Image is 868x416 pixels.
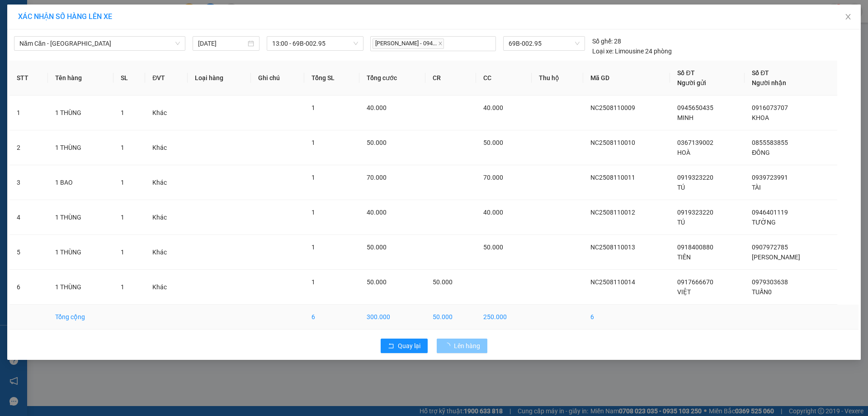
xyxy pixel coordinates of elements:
span: TIÊN [677,253,691,261]
span: 1 [311,209,315,216]
span: 0917666670 [677,278,713,286]
span: [PERSON_NAME] [752,253,800,261]
td: 5 [9,235,48,270]
td: 1 THÙNG [48,270,113,305]
span: NC2508110009 [590,104,635,111]
span: 70.000 [367,174,387,181]
td: 6 [304,305,359,330]
span: Người gửi [677,79,706,86]
span: TÚ [677,219,685,226]
span: close [438,41,443,46]
span: VIỆT [677,288,691,296]
td: Khác [145,235,188,270]
th: STT [9,61,48,96]
span: NC2508110011 [590,174,635,181]
td: 4 [9,200,48,235]
span: Số ghế: [592,36,613,46]
span: loading [444,343,454,349]
td: 250.000 [476,305,532,330]
td: 50.000 [425,305,476,330]
span: TÚ [677,184,685,191]
span: KHOA [752,114,769,121]
td: 1 THÙNG [48,200,113,235]
button: Close [835,5,861,30]
span: XÁC NHẬN SỐ HÀNG LÊN XE [18,12,112,21]
td: 1 THÙNG [48,96,113,130]
th: Mã GD [583,61,670,96]
span: Năm Căn - Sài Gòn [19,37,180,50]
th: Tên hàng [48,61,113,96]
span: Người nhận [752,79,786,86]
span: 1 [311,244,315,251]
span: 50.000 [367,244,387,251]
td: 1 BAO [48,165,113,200]
span: HOÀ [677,149,690,156]
span: close [844,13,852,20]
th: ĐVT [145,61,188,96]
span: rollback [388,343,394,350]
span: 0918400880 [677,244,713,251]
span: 0919323220 [677,209,713,216]
td: Khác [145,200,188,235]
span: 0367139002 [677,139,713,146]
td: Tổng cộng [48,305,113,330]
th: Loại hàng [188,61,251,96]
span: 0979303638 [752,278,788,286]
span: 0945650435 [677,104,713,111]
th: Ghi chú [251,61,304,96]
td: 6 [9,270,48,305]
th: Tổng cước [359,61,425,96]
td: Khác [145,165,188,200]
th: CR [425,61,476,96]
td: 3 [9,165,48,200]
span: 40.000 [367,104,387,111]
span: Loại xe: [592,46,613,56]
span: 1 [311,104,315,111]
span: 1 [121,179,124,186]
div: Limousine 24 phòng [592,46,672,56]
span: 0907972785 [752,244,788,251]
th: SL [113,61,146,96]
input: 11/08/2025 [198,38,246,48]
td: 1 THÙNG [48,235,113,270]
span: TUẤN0 [752,288,772,296]
span: NC2508110013 [590,244,635,251]
span: TƯỜNG [752,219,776,226]
span: 1 [121,144,124,151]
span: TÀI [752,184,761,191]
span: 40.000 [483,209,503,216]
span: 1 [311,139,315,146]
span: 0939723991 [752,174,788,181]
span: 1 [121,214,124,221]
td: Khác [145,130,188,165]
span: Quay lại [398,341,420,351]
span: 50.000 [483,244,503,251]
td: 1 [9,96,48,130]
th: CC [476,61,532,96]
span: 69B-002.95 [509,37,579,50]
span: 50.000 [367,139,387,146]
span: 1 [121,109,124,116]
span: NC2508110012 [590,209,635,216]
span: [PERSON_NAME] - 094... [373,38,444,49]
th: Tổng SL [304,61,359,96]
span: 0855583855 [752,139,788,146]
span: MINH [677,114,693,121]
span: NC2508110010 [590,139,635,146]
span: ĐÔNG [752,149,770,156]
span: 1 [121,283,124,291]
span: 0916073707 [752,104,788,111]
span: 70.000 [483,174,503,181]
td: Khác [145,96,188,130]
th: Thu hộ [532,61,583,96]
span: 50.000 [367,278,387,286]
span: 0919323220 [677,174,713,181]
span: 50.000 [433,278,453,286]
span: 50.000 [483,139,503,146]
span: 1 [311,174,315,181]
span: Số ĐT [677,69,694,77]
td: 300.000 [359,305,425,330]
span: 40.000 [483,104,503,111]
span: 40.000 [367,209,387,216]
span: 1 [121,249,124,256]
